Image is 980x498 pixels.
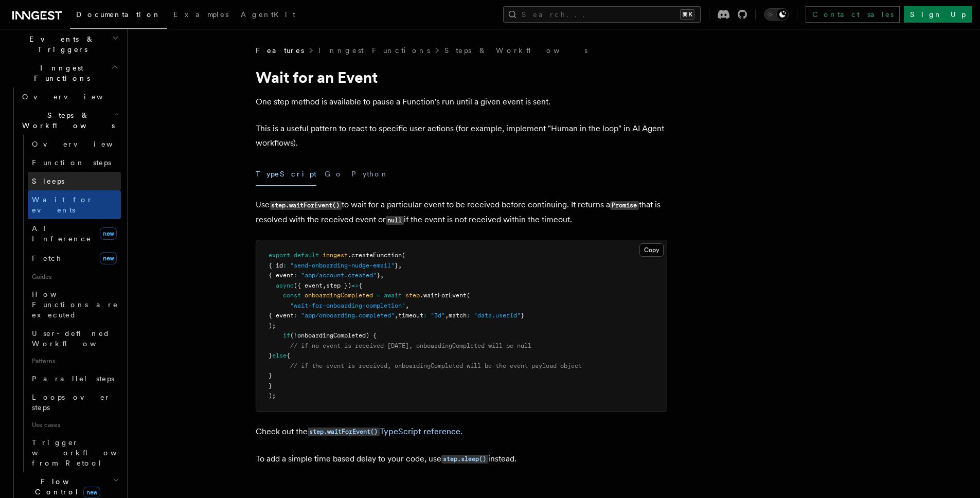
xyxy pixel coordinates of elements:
[764,8,789,21] button: Toggle dark mode
[449,312,467,319] span: match
[28,219,121,248] a: AI Inferencenew
[402,252,405,259] span: (
[32,224,92,243] span: AI Inference
[297,332,377,339] span: onboardingCompleted) {
[28,433,121,472] a: Trigger workflows from Retool
[395,312,398,319] span: ,
[256,163,316,186] button: TypeScript
[420,292,467,299] span: .waitForEvent
[28,417,121,433] span: Use cases
[503,6,701,23] button: Search...⌘K
[269,382,272,389] span: }
[18,110,115,131] span: Steps & Workflows
[32,177,64,185] span: Sleeps
[18,106,121,135] button: Steps & Workflows
[384,292,402,299] span: await
[28,388,121,417] a: Loops over steps
[318,45,430,56] a: Inngest Functions
[276,282,294,289] span: async
[325,163,343,186] button: Go
[806,6,900,23] a: Contact sales
[294,282,323,289] span: ({ event
[269,312,294,319] span: { event
[100,227,117,240] span: new
[521,312,524,319] span: }
[28,353,121,369] span: Patterns
[639,243,664,257] button: Copy
[294,252,319,259] span: default
[290,262,395,269] span: "send-onboarding-nudge-email"
[287,352,290,359] span: {
[256,424,667,439] p: Check out the
[467,312,470,319] span: :
[351,282,359,289] span: =>
[8,34,112,55] span: Events & Triggers
[28,153,121,172] a: Function steps
[269,392,276,399] span: );
[301,312,395,319] span: "app/onboarding.completed"
[32,375,114,383] span: Parallel steps
[290,362,582,369] span: // if the event is received, onboardingCompleted will be the event payload object
[32,140,138,148] span: Overview
[269,352,272,359] span: }
[308,426,462,436] a: step.waitForEvent()TypeScript reference.
[256,45,304,56] span: Features
[405,292,420,299] span: step
[474,312,521,319] span: "data.userId"
[431,312,445,319] span: "3d"
[305,292,373,299] span: onboardingCompleted
[290,332,294,339] span: (
[256,95,667,109] p: One step method is available to pause a Function's run until a given event is sent.
[28,248,121,269] a: Fetchnew
[294,332,297,339] span: !
[28,172,121,190] a: Sleeps
[8,59,121,87] button: Inngest Functions
[680,9,694,20] kbd: ⌘K
[8,30,121,59] button: Events & Triggers
[294,272,297,279] span: :
[32,438,145,467] span: Trigger workflows from Retool
[441,455,488,464] code: step.sleep()
[70,3,167,29] a: Documentation
[386,216,404,225] code: null
[173,10,228,19] span: Examples
[283,262,287,269] span: :
[256,198,667,227] p: Use to wait for a particular event to be received before continuing. It returns a that is resolve...
[167,3,235,28] a: Examples
[235,3,301,28] a: AgentKit
[294,312,297,319] span: :
[272,352,287,359] span: else
[18,476,113,497] span: Flow Control
[283,332,290,339] span: if
[301,272,377,279] span: "app/account.created"
[359,282,362,289] span: {
[83,487,100,498] span: new
[256,452,667,467] p: To add a simple time based delay to your code, use instead.
[269,322,276,329] span: );
[283,292,301,299] span: const
[241,10,295,19] span: AgentKit
[323,282,326,289] span: ,
[290,342,531,349] span: // if no event is received [DATE], onboardingCompleted will be null
[441,454,488,464] a: step.sleep()
[256,121,667,150] p: This is a useful pattern to react to specific user actions (for example, implement "Human in the ...
[18,87,121,106] a: Overview
[904,6,972,23] a: Sign Up
[269,252,290,259] span: export
[28,285,121,324] a: How Functions are executed
[380,272,384,279] span: ,
[398,262,402,269] span: ,
[32,158,111,167] span: Function steps
[610,201,639,210] code: Promise
[467,292,470,299] span: (
[377,272,380,279] span: }
[28,324,121,353] a: User-defined Workflows
[18,135,121,472] div: Steps & Workflows
[405,302,409,309] span: ,
[308,428,380,436] code: step.waitForEvent()
[395,262,398,269] span: }
[423,312,427,319] span: :
[348,252,402,259] span: .createFunction
[32,329,124,348] span: User-defined Workflows
[269,272,294,279] span: { event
